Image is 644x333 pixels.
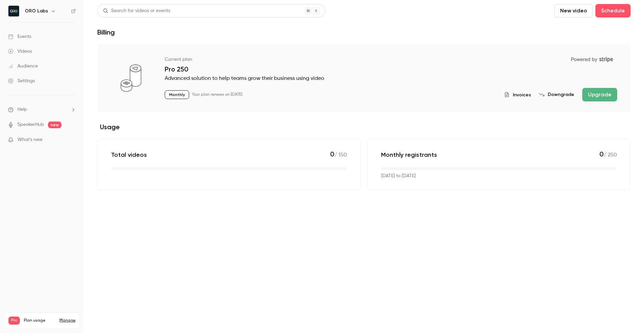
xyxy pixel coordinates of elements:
[8,106,76,113] li: help-dropdown-opener
[539,91,574,98] button: Downgrade
[8,33,31,40] div: Events
[8,6,19,16] img: ORO Labs
[599,150,604,158] span: 0
[381,151,437,159] p: Monthly registrants
[17,121,44,128] a: SpeakerHub
[554,4,593,17] button: New video
[165,75,617,83] p: Advanced solution to help teams grow their business using video
[25,8,48,14] h6: ORO Labs
[599,150,617,159] p: / 250
[103,7,170,14] div: Search for videos or events
[192,92,242,97] p: Your plan renews on [DATE]
[582,88,617,101] button: Upgrade
[8,78,35,84] div: Settings
[59,318,75,323] a: Manage
[17,136,43,143] span: What's new
[68,137,76,143] iframe: Noticeable Trigger
[17,106,27,113] span: Help
[8,48,32,55] div: Videos
[97,28,115,36] h1: Billing
[48,122,61,128] span: new
[165,90,189,99] p: Monthly
[24,318,55,323] span: Plan usage
[381,173,416,180] p: [DATE] to [DATE]
[8,317,20,325] span: Pro
[97,44,631,191] section: billing
[165,56,192,63] p: Current plan
[330,150,334,158] span: 0
[8,63,38,69] div: Audience
[504,91,531,98] button: Invoices
[330,150,347,159] p: / 150
[97,123,631,131] h2: Usage
[165,65,617,73] p: Pro 250
[513,91,531,98] span: Invoices
[595,4,631,17] button: Schedule
[111,151,147,159] p: Total videos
